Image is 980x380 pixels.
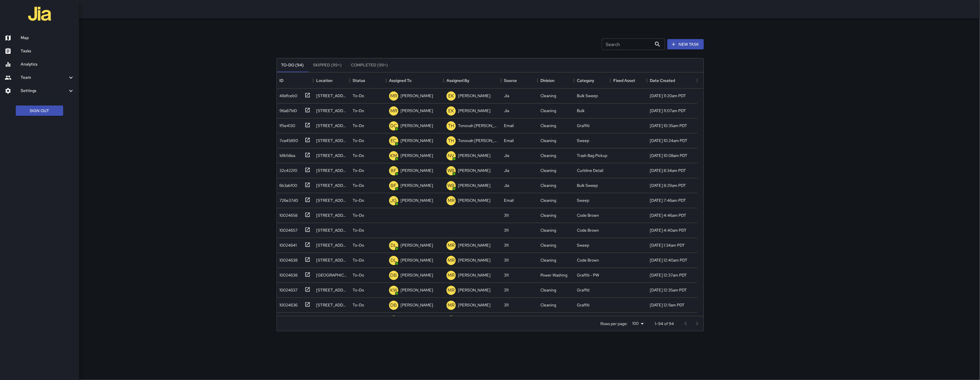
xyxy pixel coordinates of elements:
[21,88,67,94] h6: Settings
[21,61,74,68] h6: Analytics
[21,74,67,81] h6: Team
[16,105,63,116] button: Sign Out
[21,35,74,41] h6: Map
[21,48,74,54] h6: Tasks
[28,2,51,25] img: jia-logo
